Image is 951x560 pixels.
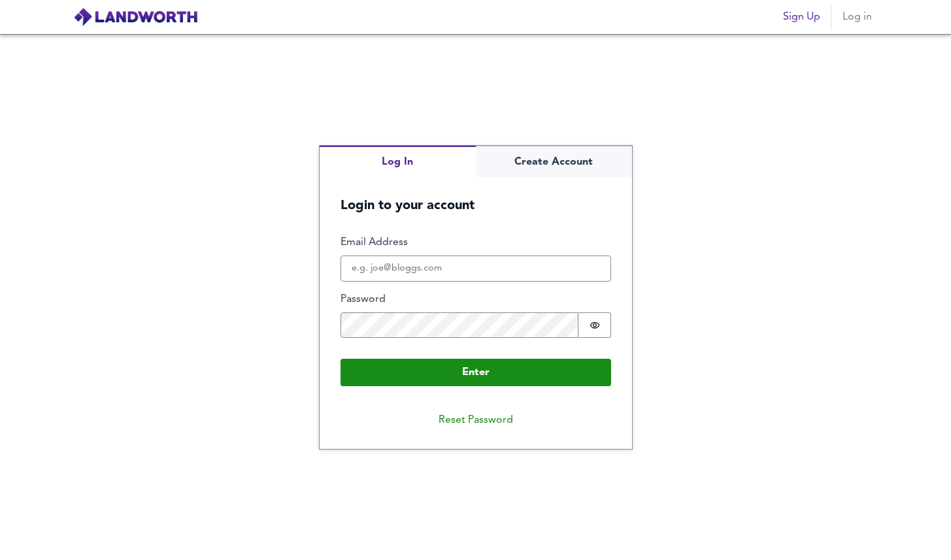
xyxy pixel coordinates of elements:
[320,146,476,178] button: Log In
[578,312,611,338] button: Show password
[783,8,820,26] span: Sign Up
[476,146,632,178] button: Create Account
[341,292,611,307] label: Password
[778,4,826,30] button: Sign Up
[341,235,611,250] label: Email Address
[428,407,524,433] button: Reset Password
[73,7,198,27] img: logo
[837,4,878,30] button: Log in
[341,255,611,282] input: e.g. joe@bloggs.com
[320,177,632,214] h5: Login to your account
[842,8,873,26] span: Log in
[341,359,611,386] button: Enter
